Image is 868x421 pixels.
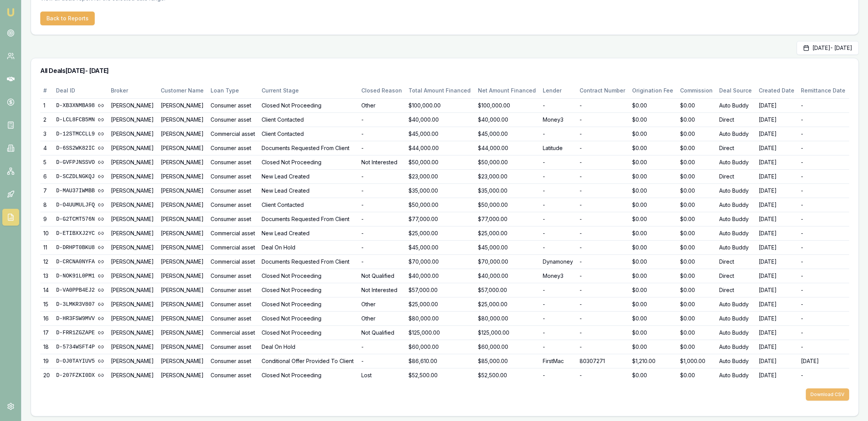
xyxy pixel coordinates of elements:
[259,127,358,141] td: Client Contacted
[208,311,259,325] td: Consumer asset
[158,198,208,212] td: [PERSON_NAME]
[158,98,208,112] td: [PERSON_NAME]
[756,198,798,212] td: [DATE]
[629,212,677,226] td: $0.00
[576,297,629,311] td: -
[358,183,406,198] td: -
[158,141,208,155] td: [PERSON_NAME]
[677,240,716,254] td: $0.00
[158,311,208,325] td: [PERSON_NAME]
[40,297,53,311] td: 15
[108,297,158,311] td: [PERSON_NAME]
[358,127,406,141] td: -
[208,240,259,254] td: Commercial asset
[208,283,259,297] td: Consumer asset
[798,212,849,226] td: -
[756,112,798,127] td: [DATE]
[677,325,716,340] td: $0.00
[756,269,798,283] td: [DATE]
[56,286,105,294] a: D-VA0PPB4EJ2
[358,226,406,240] td: -
[756,169,798,183] td: [DATE]
[677,112,716,127] td: $0.00
[716,254,755,269] td: Direct
[629,325,677,340] td: $0.00
[576,127,629,141] td: -
[798,254,849,269] td: -
[208,325,259,340] td: Commercial asset
[475,269,540,283] td: $40,000.00
[40,198,53,212] td: 8
[716,325,755,340] td: Auto Buddy
[798,127,849,141] td: -
[540,155,576,169] td: -
[475,254,540,269] td: $70,000.00
[677,283,716,297] td: $0.00
[475,297,540,311] td: $25,000.00
[208,340,259,354] td: Consumer asset
[158,183,208,198] td: [PERSON_NAME]
[405,83,474,98] th: Total Amount Financed
[797,41,859,55] button: [DATE]- [DATE]
[158,297,208,311] td: [PERSON_NAME]
[677,155,716,169] td: $0.00
[108,340,158,354] td: [PERSON_NAME]
[56,300,105,308] a: D-3LMKR3V807
[259,311,358,325] td: Closed Not Proceeding
[475,212,540,226] td: $77,000.00
[259,198,358,212] td: Client Contacted
[108,169,158,183] td: [PERSON_NAME]
[259,169,358,183] td: New Lead Created
[158,226,208,240] td: [PERSON_NAME]
[158,283,208,297] td: [PERSON_NAME]
[540,283,576,297] td: -
[40,169,53,183] td: 6
[56,158,105,166] a: D-GVFPJNSSVO
[629,297,677,311] td: $0.00
[208,226,259,240] td: Commercial asset
[358,198,406,212] td: -
[716,212,755,226] td: Auto Buddy
[756,226,798,240] td: [DATE]
[405,311,474,325] td: $80,000.00
[108,198,158,212] td: [PERSON_NAME]
[208,269,259,283] td: Consumer asset
[756,254,798,269] td: [DATE]
[540,254,576,269] td: Dynamoney
[576,226,629,240] td: -
[798,98,849,112] td: -
[358,83,406,98] th: Closed Reason
[208,83,259,98] th: Loan Type
[475,83,540,98] th: Net Amount Financed
[798,83,849,98] th: Remittance Date
[40,127,53,141] td: 3
[475,325,540,340] td: $125,000.00
[475,155,540,169] td: $50,000.00
[40,226,53,240] td: 10
[56,357,105,365] a: D-OJ0TAYIUV5
[259,325,358,340] td: Closed Not Proceeding
[475,98,540,112] td: $100,000.00
[756,83,798,98] th: Created Date
[540,127,576,141] td: -
[629,98,677,112] td: $0.00
[716,112,755,127] td: Direct
[475,226,540,240] td: $25,000.00
[629,169,677,183] td: $0.00
[56,201,105,209] a: D-O4UUMULJFQ
[259,112,358,127] td: Client Contacted
[540,226,576,240] td: -
[259,183,358,198] td: New Lead Created
[358,169,406,183] td: -
[540,198,576,212] td: -
[405,226,474,240] td: $25,000.00
[629,141,677,155] td: $0.00
[40,183,53,198] td: 7
[475,169,540,183] td: $23,000.00
[259,212,358,226] td: Documents Requested From Client
[40,98,53,112] td: 1
[716,269,755,283] td: Direct
[576,155,629,169] td: -
[756,240,798,254] td: [DATE]
[108,269,158,283] td: [PERSON_NAME]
